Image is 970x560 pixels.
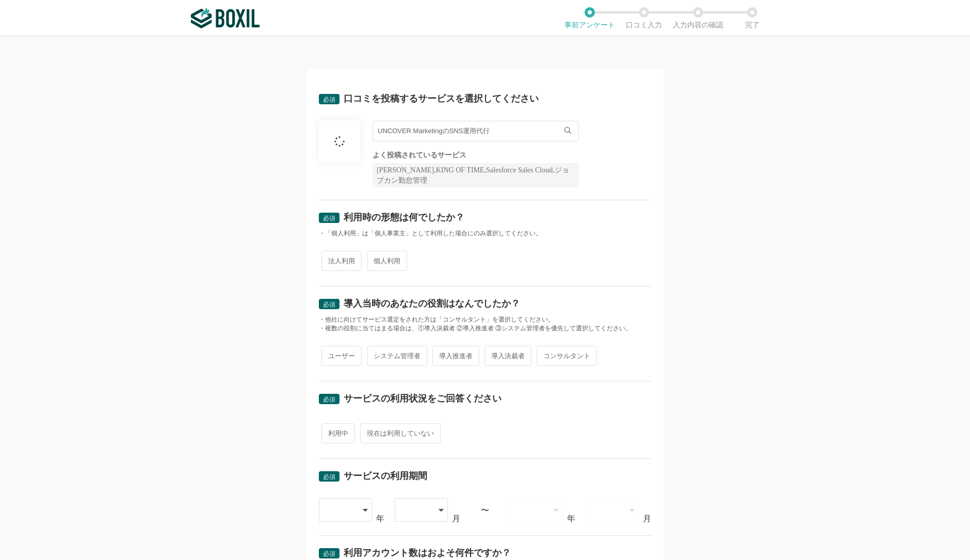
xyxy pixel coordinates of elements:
[562,7,617,29] li: 事前アンケート
[319,315,651,324] div: ・他社に向けてサービス選定をされた方は「コンサルタント」を選択してください。
[344,299,520,308] div: 導入当時のあなたの役割はなんでしたか？
[432,346,479,366] span: 導入推進者
[319,324,651,333] div: ・複数の役割に当てはまる場合は、①導入決裁者 ②導入推進者 ③システム管理者を優先して選択してください。
[321,346,362,366] span: ユーザー
[367,346,427,366] span: システム管理者
[643,515,651,523] div: 月
[373,121,579,141] input: サービス名で検索
[321,251,362,271] span: 法人利用
[319,229,651,238] div: ・「個人利用」は「個人事業主」として利用した場合にのみ選択してください。
[344,94,539,103] div: 口コミを投稿するサービスを選択してください
[344,213,464,222] div: 利用時の形態は何でしたか？
[373,152,579,159] div: よく投稿されているサービス
[481,506,489,515] div: 〜
[344,548,511,557] div: 利用アカウント数はおよそ何件ですか？
[376,515,384,523] div: 年
[367,251,407,271] span: 個人利用
[323,473,335,481] span: 必須
[321,423,355,443] span: 利用中
[567,515,575,523] div: 年
[344,471,427,481] div: サービスの利用期間
[323,215,335,222] span: 必須
[191,8,260,28] img: ボクシルSaaS_ロゴ
[344,394,502,403] div: サービスの利用状況をご回答ください
[537,346,597,366] span: コンサルタント
[373,163,579,187] div: [PERSON_NAME],KING OF TIME,Salesforce Sales Cloud,ジョブカン勤怠管理
[323,396,335,403] span: 必須
[360,423,441,443] span: 現在は利用していない
[617,7,671,29] li: 口コミ入力
[725,7,779,29] li: 完了
[323,96,335,103] span: 必須
[452,515,460,523] div: 月
[323,550,335,557] span: 必須
[671,7,725,29] li: 入力内容の確認
[323,301,335,308] span: 必須
[484,346,531,366] span: 導入決裁者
